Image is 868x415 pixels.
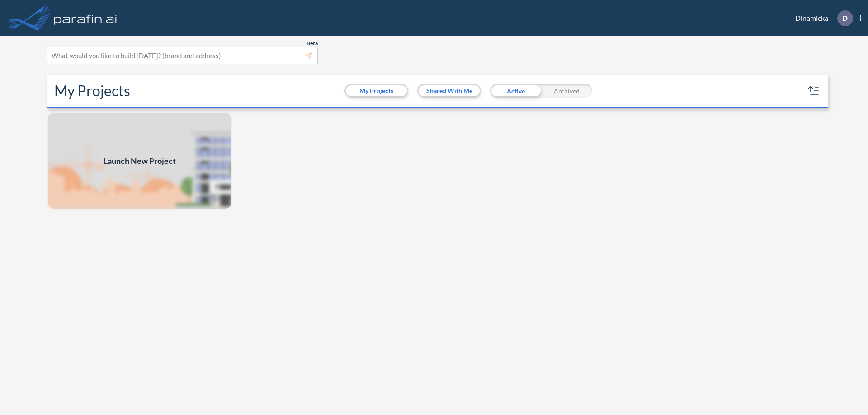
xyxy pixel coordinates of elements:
[104,155,176,167] span: Launch New Project
[782,10,861,26] div: Dinamicka
[307,40,318,47] span: Beta
[807,84,821,98] button: sort
[541,84,592,98] div: Archived
[47,112,232,210] a: Launch New Project
[842,14,848,22] p: D
[52,9,119,27] img: logo
[346,85,407,96] button: My Projects
[54,82,130,99] h2: My Projects
[490,84,541,98] div: Active
[419,85,480,96] button: Shared With Me
[47,112,232,210] img: add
